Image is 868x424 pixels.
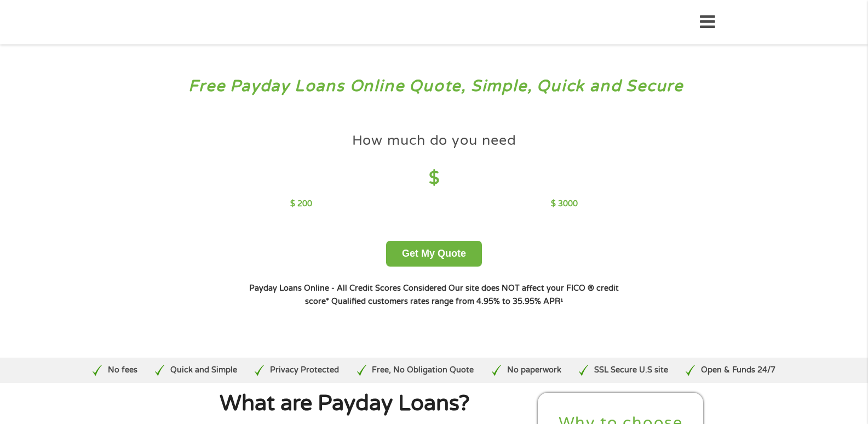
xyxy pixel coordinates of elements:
[386,241,482,267] button: Get My Quote
[701,364,775,376] p: Open & Funds 24/7
[270,364,339,376] p: Privacy Protected
[249,284,446,293] strong: Payday Loans Online - All Credit Scores Considered
[170,364,237,376] p: Quick and Simple
[305,284,619,306] strong: Our site does NOT affect your FICO ® credit score*
[551,198,578,210] p: $ 3000
[290,167,578,190] h4: $
[372,364,474,376] p: Free, No Obligation Quote
[507,364,561,376] p: No paperwork
[594,364,668,376] p: SSL Secure U.S site
[331,297,563,306] strong: Qualified customers rates range from 4.95% to 35.95% APR¹
[163,393,527,415] h1: What are Payday Loans?
[290,198,312,210] p: $ 200
[108,364,137,376] p: No fees
[32,76,837,97] h3: Free Payday Loans Online Quote, Simple, Quick and Secure
[352,132,516,150] h4: How much do you need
